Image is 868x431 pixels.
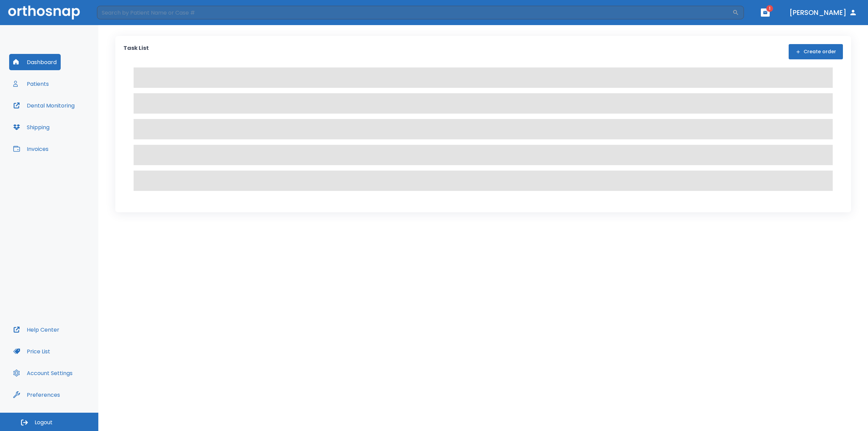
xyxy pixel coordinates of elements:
button: Dental Monitoring [9,97,79,114]
input: Search by Patient Name or Case # [97,6,732,19]
button: Help Center [9,321,63,338]
button: Preferences [9,387,64,403]
button: Price List [9,343,54,359]
button: Patients [9,76,53,92]
button: Dashboard [9,54,61,70]
button: Account Settings [9,365,77,381]
img: Orthosnap [8,5,80,19]
span: Logout [35,419,53,426]
span: 1 [766,5,773,12]
button: [PERSON_NAME] [787,6,860,19]
button: Invoices [9,141,53,157]
button: Create order [789,44,843,59]
p: Task List [123,44,149,59]
button: Shipping [9,119,54,135]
